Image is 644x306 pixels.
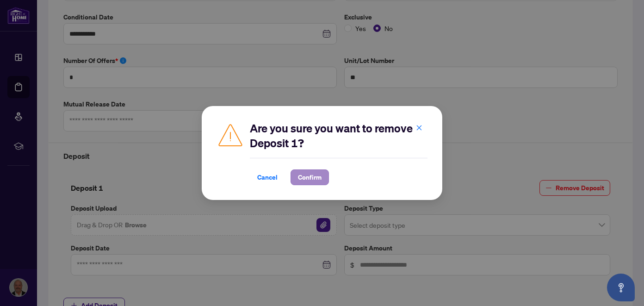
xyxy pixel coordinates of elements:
[291,169,329,185] button: Confirm
[217,121,244,149] img: Caution Icon
[298,170,322,185] span: Confirm
[607,274,635,301] button: Open asap
[257,170,278,185] span: Cancel
[416,125,422,131] span: close
[250,169,285,185] button: Cancel
[250,121,427,150] h2: Are you sure you want to remove Deposit 1?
